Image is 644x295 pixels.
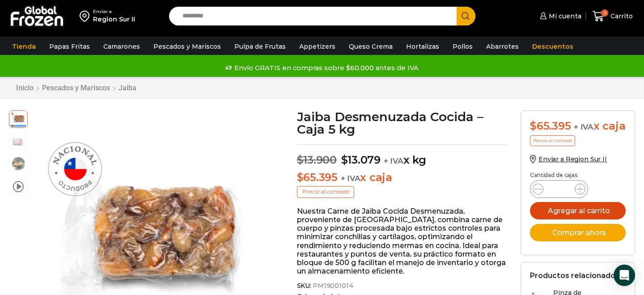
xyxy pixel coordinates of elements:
[93,15,135,24] div: Region Sur II
[530,271,619,280] h2: Productos relacionados
[614,265,635,286] div: Open Intercom Messenger
[297,207,508,276] p: Nuestra Carne de Jaiba Cocida Desmenuzada, proveniente de [GEOGRAPHIC_DATA], combina carne de cue...
[384,156,403,165] span: + IVA
[297,171,304,184] span: $
[530,202,626,219] button: Agregar al carrito
[547,12,581,21] span: Mi cuenta
[297,153,304,166] span: $
[297,282,508,290] span: SKU:
[297,171,338,184] bdi: 65.395
[118,84,137,92] a: Jaiba
[42,84,110,92] a: Pescados y Mariscos
[551,183,568,195] input: Product quantity
[45,38,94,55] a: Papas Fritas
[608,12,633,21] span: Carrito
[601,9,608,17] span: 3
[448,38,477,55] a: Pollos
[530,120,626,133] div: x caja
[9,110,27,127] span: jaiba
[402,38,444,55] a: Hortalizas
[93,8,135,15] div: Enviar a
[574,122,593,131] span: + IVA
[9,133,27,151] span: jaiba-2
[99,38,144,55] a: Camarones
[344,38,397,55] a: Queso Crema
[9,155,27,173] span: plato-jaiba
[297,186,354,198] p: Precio al contado
[590,6,635,27] a: 3 Carrito
[341,153,348,166] span: $
[538,7,581,25] a: Mi cuenta
[530,224,626,241] button: Comprar ahora
[482,38,523,55] a: Abarrotes
[530,135,575,146] p: Precio al contado
[297,171,508,184] p: x caja
[16,84,34,92] a: Inicio
[530,119,537,132] span: $
[538,155,607,163] span: Enviar a Region Sur II
[528,38,578,55] a: Descuentos
[341,174,360,183] span: + IVA
[16,84,137,92] nav: Breadcrumb
[80,8,93,24] img: address-field-icon.svg
[311,282,354,290] span: PM19001014
[297,110,508,135] h1: Jaiba Desmenuzada Cocida – Caja 5 kg
[530,155,607,163] a: Enviar a Region Sur II
[8,38,40,55] a: Tienda
[297,144,508,167] p: x kg
[530,172,626,178] p: Cantidad de cajas
[149,38,225,55] a: Pescados y Mariscos
[341,153,381,166] bdi: 13.079
[230,38,290,55] a: Pulpa de Frutas
[295,38,340,55] a: Appetizers
[530,119,571,132] bdi: 65.395
[297,153,337,166] bdi: 13.900
[457,7,475,25] button: Search button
